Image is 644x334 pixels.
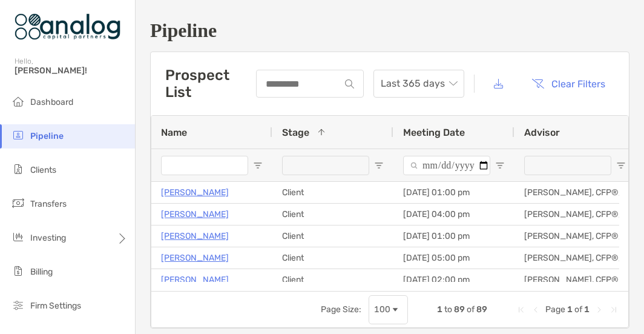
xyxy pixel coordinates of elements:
div: [PERSON_NAME], CFP®, CPA/PFS, CDFA [514,182,636,203]
span: Billing [30,267,53,277]
span: [PERSON_NAME]! [15,65,128,76]
button: Clear Filters [522,70,614,97]
img: firm-settings icon [11,298,25,312]
div: [DATE] 05:00 pm [393,247,514,269]
div: First Page [516,305,526,315]
input: Name Filter Input [161,156,248,175]
img: billing icon [11,264,25,278]
span: 1 [567,304,573,315]
img: pipeline icon [11,128,25,142]
div: [DATE] 01:00 pm [393,225,514,247]
span: Pipeline [30,131,64,141]
div: Client [272,269,393,290]
button: Open Filter Menu [616,161,626,170]
span: to [444,304,452,315]
span: Last 365 days [381,70,457,97]
img: investing icon [11,230,25,244]
img: Zoe Logo [15,5,120,48]
div: [DATE] 01:00 pm [393,182,514,203]
div: [PERSON_NAME], CFP®, CPA/PFS, CDFA [514,247,636,269]
span: Stage [282,127,309,138]
div: Client [272,225,393,247]
span: 1 [584,304,590,315]
a: [PERSON_NAME] [161,250,229,266]
a: [PERSON_NAME] [161,272,229,287]
span: Clients [30,165,56,175]
span: 89 [454,304,465,315]
input: Meeting Date Filter Input [403,156,490,175]
img: dashboard icon [11,94,25,109]
a: [PERSON_NAME] [161,185,229,200]
span: Transfers [30,199,67,209]
button: Open Filter Menu [374,161,384,170]
span: Meeting Date [403,127,465,138]
span: of [467,304,475,315]
span: Investing [30,233,66,243]
span: Dashboard [30,97,73,107]
div: [DATE] 02:00 pm [393,269,514,290]
div: Last Page [609,305,619,315]
div: Previous Page [531,305,540,315]
div: Client [272,204,393,225]
h3: Prospect List [165,67,256,101]
img: transfers icon [11,196,25,210]
span: 89 [476,304,487,315]
span: of [574,304,582,315]
a: [PERSON_NAME] [161,207,229,222]
div: [PERSON_NAME], CFP®, CPA/PFS, CDFA [514,204,636,225]
span: 1 [437,304,442,315]
span: Name [161,127,187,138]
div: [PERSON_NAME], CFP®, CPA/PFS, CDFA [514,269,636,290]
div: [DATE] 04:00 pm [393,204,514,225]
img: clients icon [11,162,25,176]
span: Page [545,304,565,315]
span: Firm Settings [30,301,81,311]
span: Advisor [524,127,560,138]
img: input icon [345,79,354,89]
div: [PERSON_NAME], CFP®, CPA/PFS, CDFA [514,225,636,247]
div: Page Size [369,295,408,324]
div: Client [272,247,393,269]
button: Open Filter Menu [495,161,505,170]
div: Next Page [594,305,604,315]
h1: Pipeline [150,19,629,42]
div: 100 [374,304,390,315]
button: Open Filter Menu [253,161,263,170]
a: [PERSON_NAME] [161,229,229,244]
div: Page Size: [321,304,361,315]
div: Client [272,182,393,203]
